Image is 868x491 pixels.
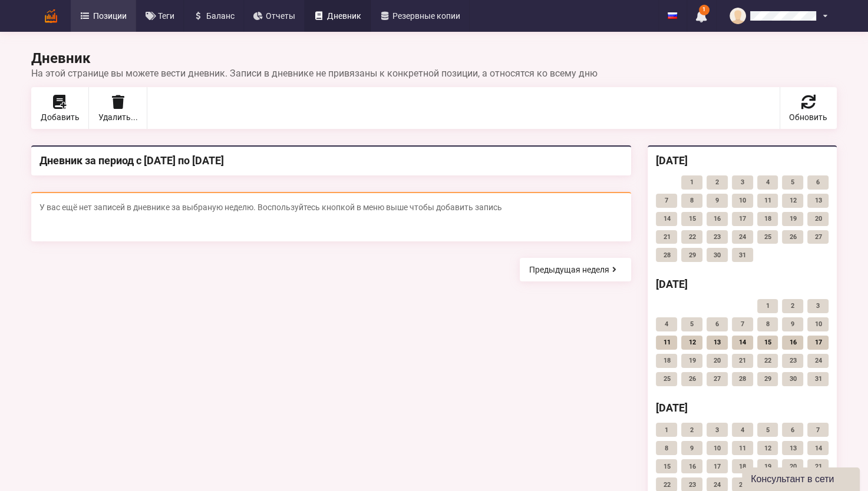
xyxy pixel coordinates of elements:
[656,423,677,437] a: 1
[656,441,677,455] a: 8
[757,441,778,455] a: 12
[782,175,803,190] a: 5
[807,212,829,226] a: 20
[757,230,778,244] a: 25
[782,194,803,208] a: 12
[656,277,829,291] div: [DATE]
[757,212,778,226] a: 18
[656,317,677,331] a: 4
[732,354,753,368] a: 21
[656,401,829,414] div: [DATE]
[266,12,295,20] span: Отчеты
[757,336,778,350] a: 15
[782,230,803,244] a: 26
[656,372,677,386] a: 25
[681,194,702,208] a: 8
[31,68,837,79] div: На этой странице вы можете вести дневник. Записи в дневнике не привязаны к конкретной позиции, а ...
[789,113,827,121] span: Обновить
[392,12,460,20] span: Резервные копии
[707,175,728,190] a: 2
[807,194,829,208] a: 13
[681,175,702,190] a: 1
[807,423,829,437] a: 7
[782,299,803,313] a: 2
[656,194,677,208] a: 7
[656,459,677,473] a: 15
[656,354,677,368] a: 18
[707,230,728,244] a: 23
[730,8,746,24] img: no_avatar_64x64-c1df70be568ff5ffbc6dc4fa4a63b692.png
[707,441,728,455] a: 10
[707,212,728,226] a: 16
[681,230,702,244] a: 22
[732,194,753,208] a: 10
[732,317,753,331] a: 7
[41,6,61,26] img: logo-5391b84d95ca78eb0fcbe8eb83ca0fe5.png
[757,354,778,368] a: 22
[41,113,80,121] span: Добавить
[732,372,753,386] a: 28
[757,194,778,208] a: 11
[782,459,803,473] a: 20
[757,459,778,473] a: 19
[732,212,753,226] a: 17
[757,372,778,386] a: 29
[327,12,361,20] span: Дневник
[39,203,502,212] span: У вас ещё нет записей в дневнике за выбраную неделю. Воспользуйтесь кнопкой в меню выше чтобы доб...
[807,175,829,190] a: 6
[807,317,829,331] a: 10
[757,317,778,331] a: 8
[807,372,829,386] a: 31
[782,441,803,455] a: 13
[732,175,753,190] a: 3
[707,248,728,262] a: 30
[681,459,702,473] a: 16
[707,317,728,331] a: 6
[742,465,862,491] iframe: chat widget
[807,441,829,455] a: 14
[98,113,138,121] span: Удалить...
[732,441,753,455] a: 11
[707,194,728,208] a: 9
[656,248,677,262] a: 28
[707,336,728,350] a: 13
[681,336,702,350] a: 12
[782,212,803,226] a: 19
[656,336,677,350] a: 11
[807,230,829,244] a: 27
[757,175,778,190] a: 4
[732,230,753,244] a: 24
[681,423,702,437] a: 2
[681,372,702,386] a: 26
[732,459,753,473] a: 18
[681,212,702,226] a: 15
[39,154,623,167] div: Дневник за период с [DATE] по [DATE]
[807,459,829,473] a: 21
[757,423,778,437] a: 5
[158,12,174,20] span: Теги
[681,354,702,368] a: 19
[656,212,677,226] a: 14
[757,299,778,313] a: 1
[732,423,753,437] a: 4
[520,258,632,281] a: Предыдущая неделя
[782,354,803,368] a: 23
[732,248,753,262] a: 31
[31,49,837,79] h2: Дневник
[782,317,803,331] a: 9
[707,372,728,386] a: 27
[681,248,702,262] a: 29
[707,459,728,473] a: 17
[782,423,803,437] a: 6
[93,12,127,20] span: Позиции
[707,354,728,368] a: 20
[656,230,677,244] a: 21
[782,336,803,350] a: 16
[807,336,829,350] a: 17
[707,423,728,437] a: 3
[807,299,829,313] a: 3
[782,372,803,386] a: 30
[656,154,829,167] div: [DATE]
[681,317,702,331] a: 5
